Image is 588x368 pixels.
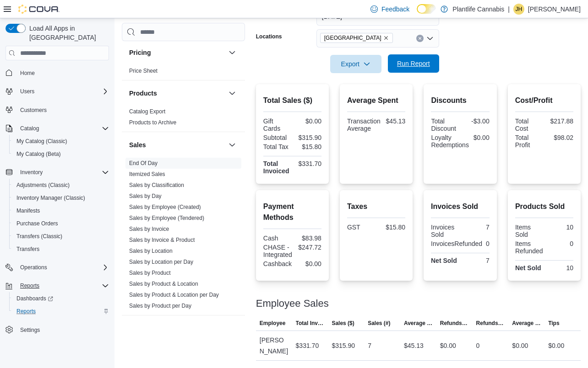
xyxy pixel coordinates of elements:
button: Clear input [416,35,424,42]
span: Sales by Day [129,192,162,200]
span: Refunds ($) [440,320,469,327]
h2: Taxes [347,201,405,212]
span: Settings [16,324,109,336]
button: My Catalog (Beta) [9,148,113,160]
button: Reports [9,305,113,318]
span: Dashboards [13,293,109,304]
button: Purchase Orders [9,217,113,230]
div: Products [122,106,245,132]
span: Average Sale [404,320,433,327]
div: 7 [462,224,490,231]
span: Dashboards [16,295,53,302]
div: Total Profit [515,134,543,149]
span: Inventory [16,167,109,178]
h3: Pricing [129,48,151,57]
span: Transfers [13,244,109,255]
div: CHASE - Integrated [263,244,292,258]
a: My Catalog (Beta) [13,149,65,160]
h2: Products Sold [515,201,573,212]
span: Manifests [16,207,40,214]
button: Export [330,55,381,73]
button: Remove Spruce Grove from selection in this group [383,35,389,41]
label: Locations [256,33,282,40]
a: Sales by Location per Day [129,259,193,265]
div: $0.00 [512,340,528,351]
button: Products [227,88,238,99]
div: Items Sold [515,224,543,238]
h2: Average Spent [347,95,405,106]
div: $98.02 [546,134,573,141]
span: Transfers [16,245,39,253]
h2: Discounts [431,95,489,106]
a: Purchase Orders [13,218,62,229]
span: Sales by Product & Location per Day [129,291,219,299]
div: $83.98 [294,235,321,242]
div: $15.80 [378,224,405,231]
p: | [508,4,510,15]
img: Cova [18,5,60,14]
button: Open list of options [426,35,434,42]
button: Sales [129,140,225,149]
div: InvoicesRefunded [431,240,482,247]
span: Export [336,55,376,73]
span: Refunds (#) [476,320,505,327]
div: Transaction Average [347,117,381,132]
div: Sales [122,158,245,315]
span: Operations [20,264,47,271]
a: Transfers [13,244,43,255]
span: Adjustments (Classic) [16,181,70,189]
button: Adjustments (Classic) [9,179,113,192]
span: Total Invoiced [296,320,325,327]
button: Pricing [129,48,225,57]
div: Loyalty Redemptions [431,134,469,149]
span: My Catalog (Beta) [16,150,61,158]
div: $315.90 [294,134,321,141]
span: Adjustments (Classic) [13,180,109,191]
span: [GEOGRAPHIC_DATA] [324,33,381,43]
p: [PERSON_NAME] [528,4,581,15]
button: Pricing [227,47,238,58]
h2: Payment Methods [263,201,321,223]
span: Feedback [381,5,409,14]
span: Sales by Location [129,247,173,255]
a: Products to Archive [129,119,176,126]
span: Operations [16,262,109,273]
div: $315.90 [332,340,355,351]
a: Inventory Manager (Classic) [13,192,89,203]
div: Jackie Haubrick [513,4,524,15]
div: [PERSON_NAME] [256,331,292,360]
button: Users [2,85,113,98]
a: Dashboards [13,293,57,304]
span: Home [20,69,35,77]
button: Sales [227,139,238,150]
span: My Catalog (Classic) [13,136,109,147]
div: Gift Cards [263,117,291,132]
a: Reports [13,306,39,317]
div: $0.00 [548,340,564,351]
span: Reports [16,308,36,315]
strong: Total Invoiced [263,160,289,175]
span: Users [16,86,109,97]
span: Dark Mode [417,14,417,14]
a: Price Sheet [129,68,158,74]
a: Sales by Product [129,270,171,276]
a: Settings [16,325,44,336]
span: Sales by Employee (Tendered) [129,214,204,222]
span: Sales by Classification [129,181,184,189]
div: 7 [462,257,490,264]
h2: Invoices Sold [431,201,490,212]
h3: Sales [129,140,146,149]
a: Sales by Location [129,248,173,254]
button: Transfers (Classic) [9,230,113,243]
div: Cash [263,235,291,242]
span: Catalog [16,123,109,134]
a: Sales by Invoice [129,226,169,232]
h2: Cost/Profit [515,95,573,106]
span: Reports [16,280,109,291]
a: Itemized Sales [129,171,165,177]
span: My Catalog (Beta) [13,149,109,160]
div: 0 [486,240,490,247]
span: Reports [13,306,109,317]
